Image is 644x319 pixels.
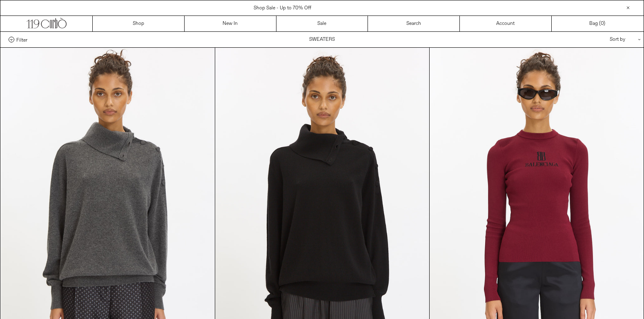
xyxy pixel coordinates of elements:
[185,16,276,31] a: New In
[368,16,460,31] a: Search
[254,5,311,11] a: Shop Sale - Up to 70% Off
[601,20,604,27] span: 0
[276,16,368,31] a: Sale
[16,37,27,42] span: Filter
[562,32,635,47] div: Sort by
[460,16,552,31] a: Account
[93,16,185,31] a: Shop
[552,16,644,31] a: Bag ()
[601,20,605,27] span: )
